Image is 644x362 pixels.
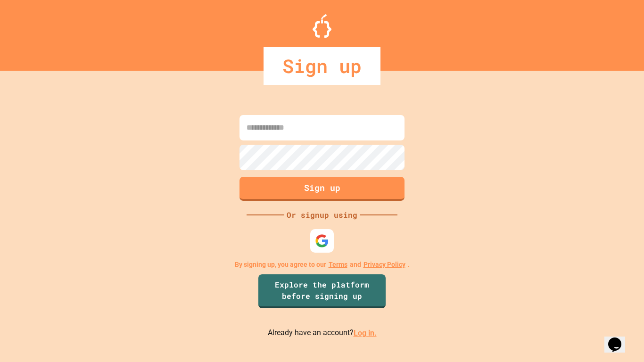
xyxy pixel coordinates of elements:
iframe: chat widget [604,324,635,353]
p: By signing up, you agree to our and . [235,260,410,270]
p: Already have an account? [268,327,377,339]
img: Logo.svg [313,14,331,38]
button: Sign up [239,177,405,201]
div: Sign up [264,47,380,85]
div: Or signup using [284,209,360,221]
a: Explore the platform before signing up [258,274,386,308]
a: Terms [329,260,347,270]
img: google-icon.svg [315,234,329,248]
a: Log in. [354,329,377,337]
a: Privacy Policy [363,260,405,270]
